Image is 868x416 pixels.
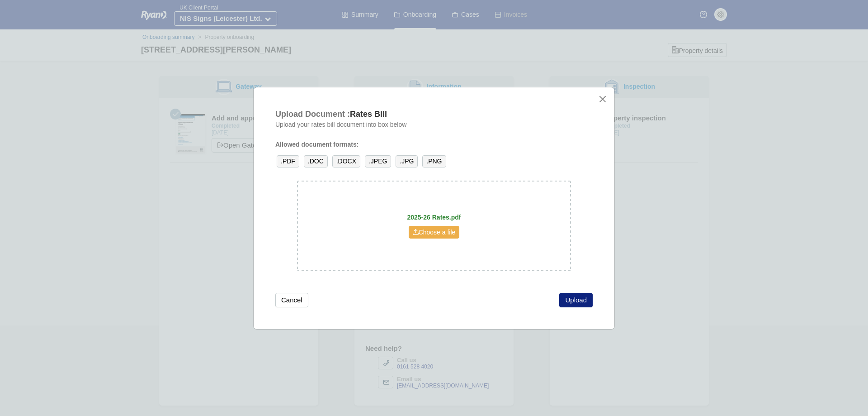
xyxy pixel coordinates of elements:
span: .PNG [422,155,446,167]
button: Cancel [275,293,308,307]
div: Rates Bill [275,109,582,120]
span: .DOC [304,155,328,167]
button: Upload [559,293,593,307]
span: .JPG [396,155,418,167]
span: .JPEG [365,155,391,167]
span: .PDF [277,155,299,167]
a: Choose a file [409,226,460,239]
div: Allowed document formats: [275,140,593,149]
span: Upload Document : [275,110,350,119]
span: .DOCX [332,155,360,167]
button: close [598,95,607,104]
div: Upload your rates bill document into box below [275,121,593,129]
div: 2025-26 Rates.pdf [407,213,461,222]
